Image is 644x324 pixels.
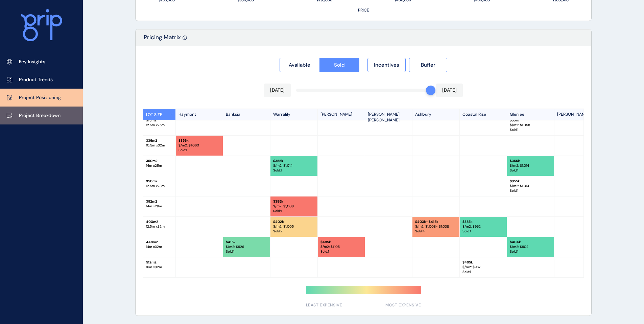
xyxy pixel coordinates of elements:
[320,240,362,245] p: $ 495k
[146,184,173,188] p: 12.5 m x 28 m
[385,302,421,308] span: MOST EXPENSIVE
[223,109,270,120] p: Banksia
[273,199,315,204] p: $ 395k
[146,159,173,163] p: 350 m2
[415,219,457,224] p: $ 403k - $415k
[19,76,53,83] p: Product Trends
[510,159,551,163] p: $ 355k
[146,245,173,249] p: 14 m x 32 m
[146,138,173,143] p: 336 m2
[146,143,173,148] p: 10.5 m x 32 m
[146,260,173,265] p: 512 m2
[144,33,181,46] p: Pricing Matrix
[510,184,551,188] p: $/m2: $ 1,014
[273,229,315,234] p: Sold : 2
[280,58,319,72] button: Available
[146,179,173,184] p: 350 m2
[178,143,220,148] p: $/m2: $ 1,060
[306,302,342,308] span: LEAST EXPENSIVE
[146,118,173,123] p: 313 m2
[554,109,602,120] p: [PERSON_NAME]
[146,163,173,168] p: 14 m x 25 m
[510,249,551,254] p: Sold : 1
[273,168,315,173] p: Sold : 1
[510,118,551,123] p: $ 331k
[510,128,551,132] p: Sold : 1
[146,219,173,224] p: 400 m2
[273,159,315,163] p: $ 355k
[510,188,551,193] p: Sold : 1
[146,123,173,128] p: 12.5 m x 25 m
[146,240,173,245] p: 448 m2
[510,245,551,249] p: $/m2: $ 902
[146,199,173,204] p: 392 m2
[273,224,315,229] p: $/m2: $ 1,005
[510,163,551,168] p: $/m2: $ 1,014
[289,62,310,68] span: Available
[178,138,220,143] p: $ 356k
[319,58,360,72] button: Sold
[442,87,457,94] p: [DATE]
[19,59,45,65] p: Key Insights
[334,62,345,68] span: Sold
[226,249,267,254] p: Sold : 1
[507,109,554,120] p: Glenlee
[462,260,504,265] p: $ 495k
[19,112,61,119] p: Project Breakdown
[270,109,318,120] p: Warralily
[462,265,504,270] p: $/m2: $ 967
[510,240,551,245] p: $ 404k
[146,265,173,270] p: 16 m x 32 m
[358,7,369,13] text: PRICE
[510,179,551,184] p: $ 355k
[412,109,460,120] p: Ashbury
[462,270,504,274] p: Sold : 1
[270,87,285,94] p: [DATE]
[462,229,504,234] p: Sold : 1
[320,249,362,254] p: Sold : 1
[409,58,447,72] button: Buffer
[318,109,365,120] p: [PERSON_NAME]
[226,245,267,249] p: $/m2: $ 926
[374,62,399,68] span: Incentives
[273,209,315,213] p: Sold : 1
[415,224,457,229] p: $/m2: $ 1,008 - $1,038
[143,109,176,120] button: LOT SIZE
[273,204,315,209] p: $/m2: $ 1,008
[226,240,267,245] p: $ 415k
[510,123,551,128] p: $/m2: $ 1,058
[273,163,315,168] p: $/m2: $ 1,014
[365,109,412,120] p: [PERSON_NAME] [PERSON_NAME]
[462,224,504,229] p: $/m2: $ 962
[273,219,315,224] p: $ 402k
[460,109,507,120] p: Coastal Rise
[421,62,435,68] span: Buffer
[178,148,220,153] p: Sold : 1
[320,245,362,249] p: $/m2: $ 1,105
[510,168,551,173] p: Sold : 1
[415,229,457,234] p: Sold : 4
[146,224,173,229] p: 12.5 m x 32 m
[367,58,406,72] button: Incentives
[146,204,173,209] p: 14 m x 28 m
[176,109,223,120] p: Haymont
[19,94,61,101] p: Project Positioning
[462,219,504,224] p: $ 385k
